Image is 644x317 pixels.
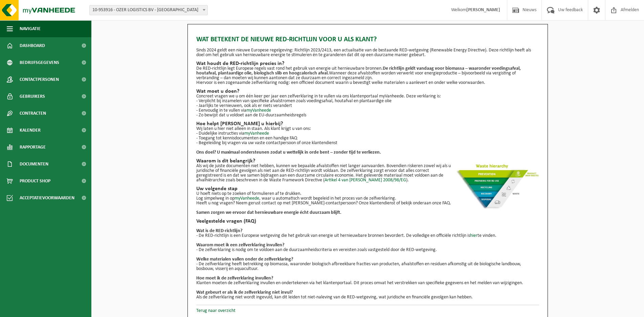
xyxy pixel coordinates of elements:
b: Hoe moet ik de zelfverklaring invullen? [196,276,273,281]
p: - Verplicht bij inzamelen van specifieke afvalstromen zoals voedingsafval, houtafval en plantaard... [196,99,539,104]
b: Samen zorgen we ervoor dat hernieuwbare energie écht duurzaam blijft. [196,210,341,215]
span: Navigatie [20,20,41,37]
p: - Duidelijke instructies via [196,131,539,136]
span: Rapportage [20,139,46,156]
span: Gebruikers [20,88,45,105]
p: U hoeft niets op te zoeken of formulieren af te drukken. Log simpelweg in op , waar u automatisch... [196,191,539,201]
span: Kalender [20,122,41,139]
a: myVanheede [235,196,259,201]
b: Welke materialen vallen onder de zelfverklaring? [196,257,293,262]
b: Wat gebeurt er als ik de zelfverklaring niet invul? [196,290,293,295]
span: Contactpersonen [20,71,59,88]
p: - De RED-richtlijn is een Europese wetgeving die het gebruik van energie uit hernieuwbare bronnen... [196,233,539,238]
span: Contracten [20,105,46,122]
p: Concreet vragen we u om één keer per jaar een zelfverklaring in te vullen via ons klantenportaal ... [196,94,539,99]
p: Wij laten u hier niet alleen in staan. Als klant krijgt u van ons: [196,127,539,131]
a: myVanheede [246,108,271,113]
p: Als de zelfverklaring niet wordt ingevuld, kan dit leiden tot niet-naleving van de RED-wetgeving,... [196,295,539,300]
span: 10-953916 - OZER LOGISTICS BV - ROTTERDAM [89,5,208,15]
h2: Hoe helpt [PERSON_NAME] u hierbij? [196,121,539,127]
p: Als wij de juiste documenten niet hebben, kunnen we bepaalde afvalstoffen niet langer aanvaarden.... [196,164,539,183]
p: - De zelfverklaring heeft betrekking op biomassa, waaronder biologisch afbreekbare fracties van p... [196,262,539,271]
span: Documenten [20,156,48,173]
p: - Toegang tot kennisdocumenten en een handige FAQ [196,136,539,141]
h2: Wat moet u doen? [196,89,539,94]
p: - De zelfverklaring is nodig om te voldoen aan de duurzaamheidscriteria en vereisten zoals vastge... [196,248,539,252]
p: Sinds 2024 geldt een nieuwe Europese regelgeving: Richtlijn 2023/2413, een actualisatie van de be... [196,48,539,58]
p: - Jaarlijks te vernieuwen, ook als er niets verandert [196,104,539,108]
strong: De richtlijn geldt vandaag voor biomassa – waaronder voedingsafval, houtafval, plantaardige olie,... [196,66,521,76]
a: Terug naar overzicht [196,308,236,313]
b: Wat is de RED-richtlijn? [196,228,242,233]
p: Klanten moeten de zelfverklaring invullen en ondertekenen via het klantenportaal. Dit proces omva... [196,281,539,286]
span: Acceptatievoorwaarden [20,189,74,206]
a: myVanheede [244,131,269,136]
p: Heeft u nog vragen? Neem gerust contact op met [PERSON_NAME]-contactpersoon? Onze klantendienst o... [196,201,539,206]
span: Bedrijfsgegevens [20,54,59,71]
h2: Veelgestelde vragen (FAQ) [196,219,539,224]
p: - Eenvoudig in te vullen via [196,108,539,113]
h2: Waarom is dit belangrijk? [196,158,539,164]
span: Dashboard [20,37,45,54]
p: - Zo bewijst dat u voldoet aan de EU-duurzaamheidsregels [196,113,539,118]
strong: Ons doel? U maximaal ondersteunen zodat u wettelijk in orde bent – zonder tijd te verliezen. [196,150,381,155]
a: Artikel 4 van [PERSON_NAME] 2008/98/EG [325,178,406,183]
p: Hiervoor is een zogenaamde zelfverklaring nodig: een officieel document waarin u bevestigt welke ... [196,81,539,85]
span: 10-953916 - OZER LOGISTICS BV - ROTTERDAM [90,5,207,15]
b: Waarom moet ik een zelfverklaring invullen? [196,243,284,248]
p: De RED-richtlijn legt Europese regels vast rond het gebruik van energie uit hernieuwbare bronnen.... [196,66,539,81]
span: Wat betekent de nieuwe RED-richtlijn voor u als klant? [196,35,377,45]
h2: Uw volgende stap [196,186,539,191]
strong: [PERSON_NAME] [466,7,500,13]
h2: Wat houdt de RED-richtlijn precies in? [196,61,539,66]
span: Product Shop [20,173,50,189]
p: - Begeleiding bij vragen via uw vaste contactpersoon of onze klantendienst [196,141,539,145]
a: hier [470,233,478,238]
